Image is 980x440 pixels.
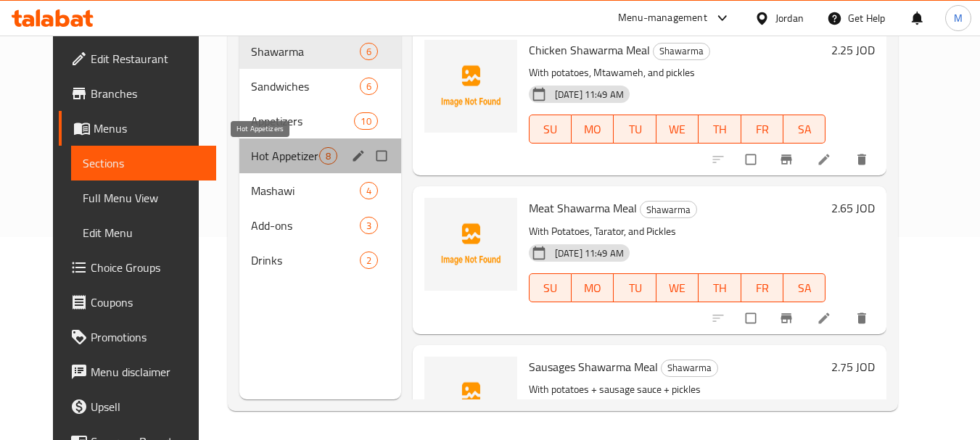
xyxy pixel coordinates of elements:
[251,43,360,60] span: Shawarma
[239,243,401,278] div: Drinks2
[251,252,360,269] span: Drinks
[831,357,875,377] h6: 2.75 JOD
[71,180,217,215] a: Full Menu View
[846,302,881,334] button: delete
[355,115,376,128] span: 10
[641,202,696,218] span: Shawarma
[747,278,778,299] span: FR
[361,219,377,233] span: 3
[59,354,217,389] a: Menu disclaimer
[360,182,378,199] div: items
[535,119,566,140] span: SU
[319,147,337,165] div: items
[239,104,401,138] div: Appetizers10
[662,278,693,299] span: WE
[71,146,217,180] a: Sections
[831,198,875,218] h6: 2.65 JOD
[59,285,217,320] a: Coupons
[424,198,517,291] img: Meat Shawarma Meal
[549,88,630,101] span: [DATE] 11:49 AM
[239,69,401,104] div: Sandwiches6
[619,278,650,299] span: TU
[577,278,608,299] span: MO
[529,381,826,399] p: With potatoes + sausage sauce + pickles
[817,311,834,325] a: Edit menu item
[59,389,217,424] a: Upsell
[91,85,205,102] span: Branches
[361,184,377,198] span: 4
[83,154,205,172] span: Sections
[704,119,735,140] span: TH
[361,80,377,94] span: 6
[251,147,319,165] span: Hot Appetizers
[661,360,718,377] div: Shawarma
[59,250,217,285] a: Choice Groups
[954,10,963,26] span: M
[662,119,693,140] span: WE
[354,112,377,130] div: items
[59,111,217,146] a: Menus
[360,252,378,269] div: items
[349,146,371,165] button: edit
[653,43,710,60] div: Shawarma
[529,223,826,241] p: With Potatoes, Tarator, and Pickles
[737,304,767,332] span: Select to update
[360,78,378,95] div: items
[251,217,360,234] span: Add-ons
[91,294,205,311] span: Coupons
[529,356,658,378] span: Sausages Shawarma Meal
[320,149,337,163] span: 8
[251,182,360,199] span: Mashawi
[251,78,360,95] span: Sandwiches
[737,146,767,173] span: Select to update
[656,273,699,302] button: WE
[656,115,699,144] button: WE
[619,119,650,140] span: TU
[741,115,783,144] button: FR
[360,217,378,234] div: items
[91,50,205,67] span: Edit Restaurant
[71,215,217,250] a: Edit Menu
[424,40,517,133] img: Chicken Shawarma Meal
[239,173,401,208] div: Mashawi4
[529,197,637,219] span: Meat Shawarma Meal
[91,363,205,381] span: Menu disclaimer
[770,144,805,175] button: Branch-specific-item
[789,119,820,140] span: SA
[83,224,205,241] span: Edit Menu
[831,40,875,60] h6: 2.25 JOD
[654,43,709,59] span: Shawarma
[770,302,805,334] button: Branch-specific-item
[572,115,614,144] button: MO
[83,189,205,207] span: Full Menu View
[91,259,205,276] span: Choice Groups
[704,278,735,299] span: TH
[529,39,650,61] span: Chicken Shawarma Meal
[662,360,717,376] span: Shawarma
[529,273,572,302] button: SU
[783,115,825,144] button: SA
[640,201,697,218] div: Shawarma
[789,278,820,299] span: SA
[239,208,401,243] div: Add-ons3
[699,115,741,144] button: TH
[747,119,778,140] span: FR
[775,10,804,26] div: Jordan
[783,273,825,302] button: SA
[59,320,217,354] a: Promotions
[618,9,707,27] div: Menu-management
[361,254,377,267] span: 2
[535,278,566,299] span: SU
[251,112,355,130] span: Appetizers
[817,152,834,167] a: Edit menu item
[239,138,401,173] div: Hot Appetizers8edit
[741,273,783,302] button: FR
[549,246,630,260] span: [DATE] 11:49 AM
[614,273,656,302] button: TU
[360,43,378,60] div: items
[94,120,205,137] span: Menus
[577,119,608,140] span: MO
[91,398,205,415] span: Upsell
